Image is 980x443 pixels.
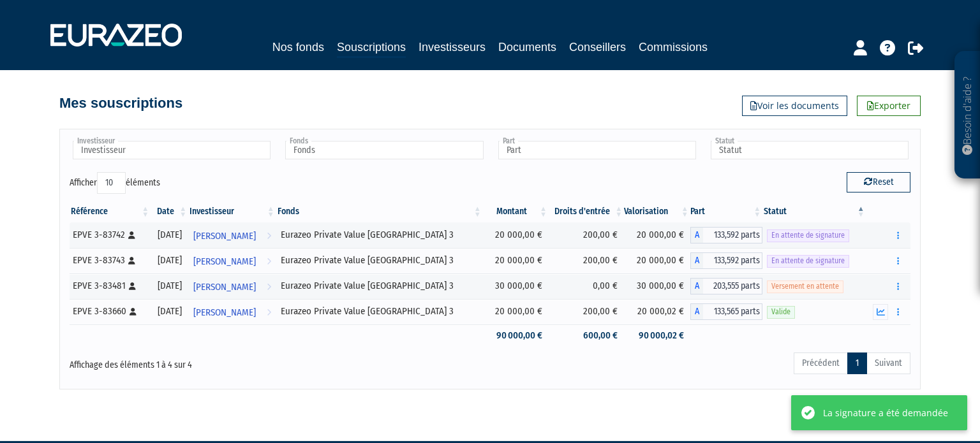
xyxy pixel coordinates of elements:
div: [DATE] [155,254,184,267]
div: A - Eurazeo Private Value Europe 3 [690,303,763,320]
span: [PERSON_NAME] [193,301,256,324]
td: 30 000,00 € [483,273,549,299]
div: A - Eurazeo Private Value Europe 3 [690,227,763,243]
a: Conseillers [569,38,626,56]
td: 600,00 € [549,324,624,347]
td: 30 000,00 € [624,273,690,299]
a: Investisseurs [419,38,486,56]
img: 1732889491-logotype_eurazeo_blanc_rvb.png [50,24,182,47]
span: 133,565 parts [703,303,763,320]
a: Exporter [857,96,921,116]
span: En attente de signature [767,255,849,267]
td: 20 000,02 € [624,299,690,324]
td: 20 000,00 € [483,248,549,273]
td: 20 000,00 € [624,222,690,248]
span: 133,592 parts [703,252,763,269]
td: 200,00 € [549,248,624,273]
div: A - Eurazeo Private Value Europe 3 [690,278,763,294]
i: Voir l'investisseur [267,275,271,299]
span: 203,555 parts [703,278,763,294]
th: Droits d'entrée: activer pour trier la colonne par ordre croissant [549,201,624,222]
div: Eurazeo Private Value [GEOGRAPHIC_DATA] 3 [281,279,479,293]
div: EPVE 3-83743 [73,254,146,267]
i: Voir l'investisseur [267,250,271,273]
span: Valide [767,306,795,318]
p: Besoin d'aide ? [960,58,975,173]
div: Affichage des éléments 1 à 4 sur 4 [70,351,409,372]
th: Part: activer pour trier la colonne par ordre croissant [690,201,763,222]
span: Versement en attente [767,280,843,293]
td: 20 000,00 € [624,248,690,273]
span: [PERSON_NAME] [193,275,256,299]
div: Eurazeo Private Value [GEOGRAPHIC_DATA] 3 [281,254,479,267]
div: [DATE] [155,279,184,293]
div: La signature a été demandée [823,406,948,419]
select: Afficheréléments [97,172,126,194]
h4: Mes souscriptions [59,96,182,111]
a: Documents [498,38,556,56]
a: 1 [847,352,867,374]
th: Fonds: activer pour trier la colonne par ordre croissant [276,201,483,222]
th: Investisseur: activer pour trier la colonne par ordre croissant [188,201,276,222]
a: Nos fonds [272,38,324,56]
span: [PERSON_NAME] [193,250,256,273]
th: Date: activer pour trier la colonne par ordre croissant [151,201,188,222]
button: Reset [847,172,910,192]
td: 0,00 € [549,273,624,299]
a: Souscriptions [337,38,406,58]
span: En attente de signature [767,229,849,242]
td: 90 000,00 € [483,324,549,347]
i: Voir l'investisseur [267,224,271,248]
a: [PERSON_NAME] [188,222,276,248]
i: [Français] Personne physique [128,257,135,265]
a: [PERSON_NAME] [188,273,276,299]
a: [PERSON_NAME] [188,299,276,324]
span: [PERSON_NAME] [193,224,256,248]
i: Voir l'investisseur [267,301,271,324]
div: Eurazeo Private Value [GEOGRAPHIC_DATA] 3 [281,228,479,242]
td: 200,00 € [549,222,624,248]
span: 133,592 parts [703,227,763,243]
i: [Français] Personne physique [129,282,136,290]
td: 20 000,00 € [483,222,549,248]
th: Montant: activer pour trier la colonne par ordre croissant [483,201,549,222]
th: Valorisation: activer pour trier la colonne par ordre croissant [624,201,690,222]
a: [PERSON_NAME] [188,248,276,273]
td: 20 000,00 € [483,299,549,324]
div: Eurazeo Private Value [GEOGRAPHIC_DATA] 3 [281,305,479,318]
td: 200,00 € [549,299,624,324]
i: [Français] Personne physique [130,308,137,316]
span: A [690,227,703,243]
div: A - Eurazeo Private Value Europe 3 [690,252,763,269]
div: [DATE] [155,305,184,318]
span: A [690,278,703,294]
div: [DATE] [155,228,184,242]
span: A [690,252,703,269]
div: EPVE 3-83481 [73,279,146,293]
div: EPVE 3-83660 [73,305,146,318]
i: [Français] Personne physique [128,231,135,239]
a: Voir les documents [742,96,847,116]
td: 90 000,02 € [624,324,690,347]
a: Commissions [639,38,708,56]
span: A [690,303,703,320]
th: Statut : activer pour trier la colonne par ordre d&eacute;croissant [762,201,866,222]
th: Référence : activer pour trier la colonne par ordre croissant [70,201,151,222]
label: Afficher éléments [70,172,160,194]
div: EPVE 3-83742 [73,228,146,242]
